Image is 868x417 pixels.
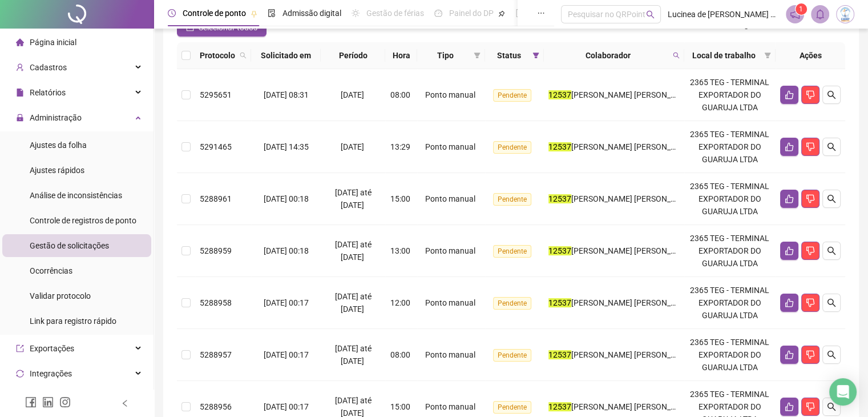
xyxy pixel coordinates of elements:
span: 13:29 [390,142,410,151]
span: book [515,9,523,17]
span: filter [471,47,483,64]
span: 15:00 [390,402,410,411]
sup: 1 [796,3,807,15]
span: Protocolo [200,49,235,62]
span: user-add [16,63,24,71]
span: 5295651 [200,90,232,99]
span: [PERSON_NAME] [PERSON_NAME] [571,298,695,307]
span: Pendente [493,245,531,258]
mark: 12537 [548,298,571,307]
div: Open Intercom Messenger [829,378,857,406]
span: like [785,350,794,359]
span: 5288958 [200,298,232,307]
span: dislike [806,90,815,99]
span: pushpin [251,10,257,17]
span: Administração [30,113,82,122]
span: filter [474,52,481,59]
td: 2365 TEG - TERMINAL EXPORTADOR DO GUARUJA LTDA [684,329,776,381]
span: search [240,52,247,59]
th: Hora [385,42,417,69]
span: like [785,90,794,99]
span: like [785,298,794,307]
span: file-done [268,9,276,17]
span: like [785,402,794,411]
span: Colaborador [548,49,668,62]
span: pushpin [498,10,505,17]
span: linkedin [42,396,54,408]
span: dislike [806,194,815,203]
span: Pendente [493,89,531,102]
span: lock [16,114,24,122]
span: notification [790,9,800,19]
span: filter [530,47,542,64]
span: [PERSON_NAME] [PERSON_NAME] [571,142,695,151]
span: [DATE] [341,142,364,151]
span: export [16,344,24,352]
span: Ponto manual [425,194,475,203]
span: [PERSON_NAME] [PERSON_NAME] [571,90,695,99]
img: 83834 [837,6,854,23]
mark: 12537 [548,246,571,255]
span: search [827,402,836,411]
span: dislike [806,246,815,255]
td: 2365 TEG - TERMINAL EXPORTADOR DO GUARUJA LTDA [684,277,776,329]
span: Pendente [493,141,531,154]
span: [DATE] até [DATE] [335,344,372,366]
span: 5288961 [200,194,232,203]
span: Lucinea de [PERSON_NAME] Far - [GEOGRAPHIC_DATA] [668,8,779,21]
span: like [785,246,794,255]
div: Ações [780,49,841,62]
span: 5288956 [200,402,232,411]
span: dislike [806,402,815,411]
span: filter [762,47,773,64]
span: Página inicial [30,38,76,47]
span: search [827,90,836,99]
td: 2365 TEG - TERMINAL EXPORTADOR DO GUARUJA LTDA [684,121,776,173]
span: Pendente [493,349,531,362]
span: bell [815,9,825,19]
span: [DATE] 08:31 [263,90,308,99]
span: [DATE] 14:35 [263,142,308,151]
span: Integrações [30,369,72,378]
span: Pendente [493,401,531,414]
span: 08:00 [390,90,410,99]
span: [DATE] [341,90,364,99]
span: dislike [806,298,815,307]
span: facebook [25,396,37,408]
span: [PERSON_NAME] [PERSON_NAME] [571,194,695,203]
span: filter [764,52,771,59]
th: Período [321,42,385,69]
span: file [16,89,24,97]
td: 2365 TEG - TERMINAL EXPORTADOR DO GUARUJA LTDA [684,69,776,121]
span: home [16,38,24,46]
span: Ocorrências [30,266,72,275]
mark: 12537 [548,142,571,151]
span: [DATE] até [DATE] [335,292,372,314]
span: search [827,350,836,359]
span: 5288959 [200,246,232,255]
span: [PERSON_NAME] [PERSON_NAME] [571,350,695,359]
span: search [237,47,249,64]
span: [DATE] 00:17 [263,350,308,359]
span: 15:00 [390,194,410,203]
span: sun [352,9,360,17]
span: [DATE] 00:18 [263,246,308,255]
span: instagram [59,396,71,408]
span: [DATE] até [DATE] [335,188,372,210]
span: Gestão de solicitações [30,241,109,250]
mark: 12537 [548,90,571,99]
span: 5291465 [200,142,232,151]
span: Tipo [422,49,469,62]
span: Link para registro rápido [30,316,116,326]
td: 2365 TEG - TERMINAL EXPORTADOR DO GUARUJA LTDA [684,225,776,277]
span: Ajustes da folha [30,141,87,150]
td: 2365 TEG - TERMINAL EXPORTADOR DO GUARUJA LTDA [684,173,776,225]
span: 5288957 [200,350,232,359]
span: Status [490,49,527,62]
span: Cadastros [30,63,67,72]
span: Análise de inconsistências [30,191,122,200]
span: Ajustes rápidos [30,166,84,175]
span: Controle de ponto [183,9,246,18]
mark: 12537 [548,194,571,203]
span: [DATE] 00:18 [263,194,308,203]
